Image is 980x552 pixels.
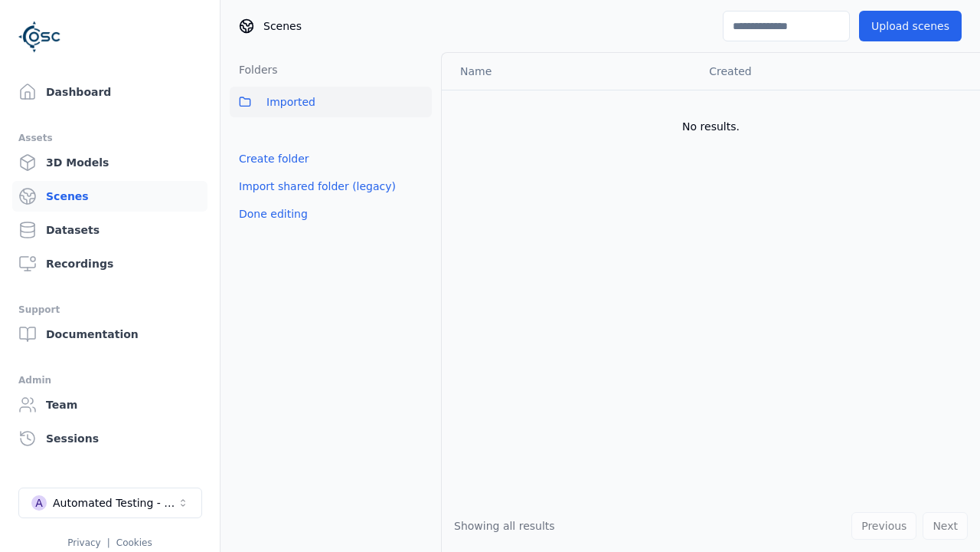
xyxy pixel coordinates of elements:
[12,147,207,178] a: 3D Models
[859,11,962,41] button: Upload scenes
[263,18,302,34] span: Scenes
[18,129,201,147] div: Assets
[230,62,278,77] h3: Folders
[67,537,100,548] a: Privacy
[230,200,317,228] button: Done editing
[116,537,152,548] a: Cookies
[697,53,955,90] th: Created
[266,93,315,111] span: Imported
[18,371,201,389] div: Admin
[12,423,207,454] a: Sessions
[18,15,61,58] img: Logo
[12,181,207,212] a: Scenes
[442,90,980,163] td: No results.
[53,495,177,511] div: Automated Testing - Playwright
[107,537,110,548] span: |
[12,77,207,107] a: Dashboard
[12,319,207,350] a: Documentation
[230,145,318,172] button: Create folder
[31,495,47,511] div: A
[230,87,432,117] button: Imported
[454,520,555,532] span: Showing all results
[239,151,309,166] a: Create folder
[18,488,202,518] button: Select a workspace
[12,248,207,279] a: Recordings
[18,301,201,319] div: Support
[230,172,405,200] button: Import shared folder (legacy)
[239,179,396,194] a: Import shared folder (legacy)
[12,389,207,420] a: Team
[442,53,697,90] th: Name
[12,215,207,245] a: Datasets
